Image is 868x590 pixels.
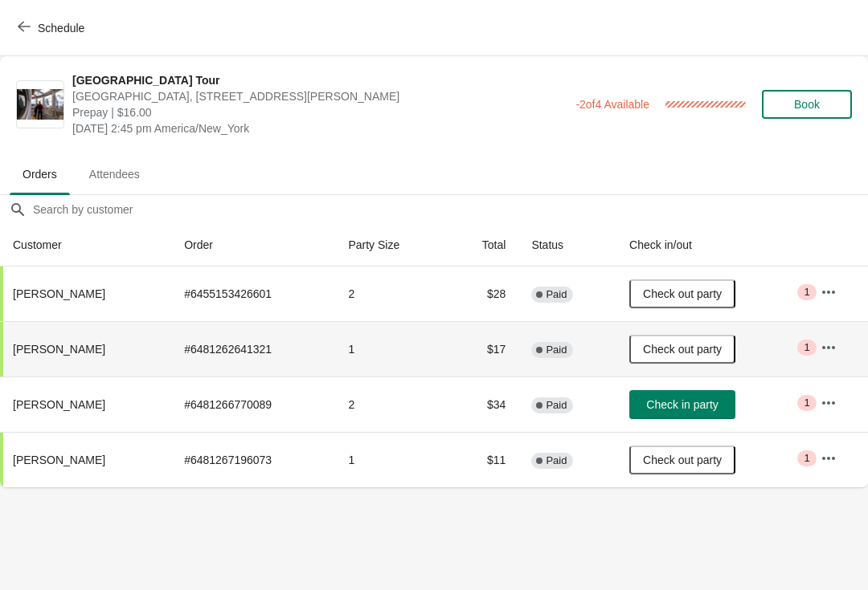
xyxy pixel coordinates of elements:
button: Check out party [629,446,735,474]
span: Schedule [38,22,84,35]
td: $34 [447,376,518,432]
span: Attendees [76,160,153,189]
span: Check out party [643,287,722,300]
span: Check out party [643,343,722,356]
input: Search by customer [32,195,868,224]
span: [GEOGRAPHIC_DATA], [STREET_ADDRESS][PERSON_NAME] [72,88,567,104]
td: # 6455153426601 [171,267,335,321]
span: -2 of 4 Available [575,98,649,111]
span: [PERSON_NAME] [13,454,105,466]
span: 1 [804,341,809,354]
button: Check out party [629,335,735,364]
span: [DATE] 2:45 pm America/New_York [72,120,567,136]
td: $17 [447,321,518,376]
span: Prepay | $16.00 [72,104,567,120]
span: Orders [10,160,70,189]
th: Order [171,224,335,267]
th: Total [447,224,518,267]
span: Paid [546,399,567,412]
span: [PERSON_NAME] [13,343,105,356]
td: 1 [335,432,447,487]
button: Book [762,90,852,119]
th: Check in/out [616,224,808,267]
button: Check out party [629,279,735,308]
span: [PERSON_NAME] [13,398,105,411]
button: Schedule [8,14,97,43]
span: [GEOGRAPHIC_DATA] Tour [72,72,567,88]
td: 1 [335,321,447,376]
td: 2 [335,376,447,432]
span: Check in party [646,398,718,411]
span: 1 [804,286,809,299]
td: # 6481267196073 [171,432,335,487]
span: 1 [804,452,809,465]
td: $11 [447,432,518,487]
span: 1 [804,397,809,409]
span: [PERSON_NAME] [13,287,105,300]
button: Check in party [629,390,735,419]
img: City Hall Tower Tour [17,89,63,120]
td: 2 [335,267,447,321]
td: # 6481266770089 [171,376,335,432]
td: $28 [447,267,518,321]
span: Paid [546,454,567,467]
span: Check out party [643,454,722,466]
td: # 6481262641321 [171,321,335,376]
span: Paid [546,288,567,301]
span: Paid [546,344,567,356]
th: Status [518,224,616,267]
th: Party Size [335,224,447,267]
span: Book [794,98,820,111]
